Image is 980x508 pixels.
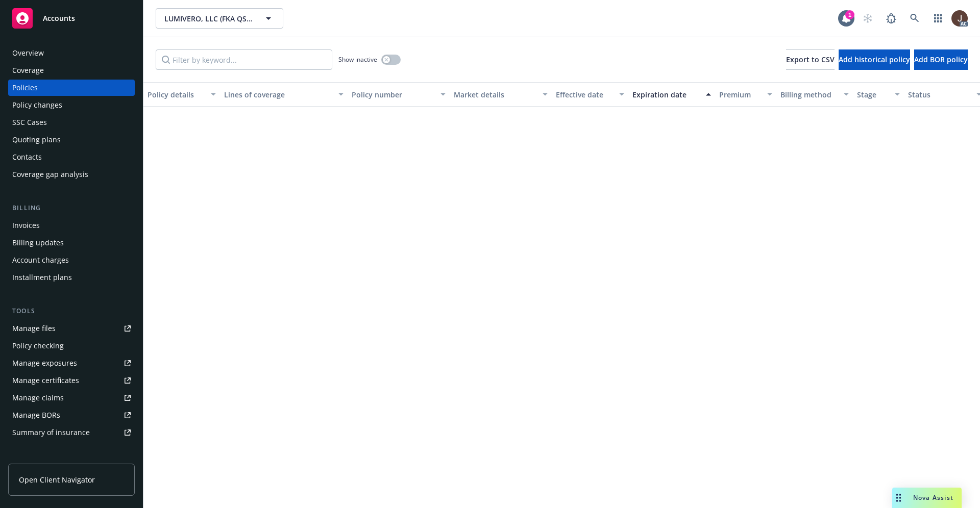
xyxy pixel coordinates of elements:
[12,149,42,165] div: Contacts
[8,338,135,354] a: Policy checking
[12,235,64,251] div: Billing updates
[715,82,776,107] button: Premium
[8,217,135,234] a: Invoices
[12,45,44,61] div: Overview
[8,80,135,96] a: Policies
[454,89,536,100] div: Market details
[908,89,970,100] div: Status
[914,55,968,64] span: Add BOR policy
[224,89,332,100] div: Lines of coverage
[839,55,910,64] span: Add historical policy
[12,269,72,286] div: Installment plans
[786,55,835,64] span: Export to CSV
[12,166,88,183] div: Coverage gap analysis
[148,89,205,100] div: Policy details
[8,320,135,337] a: Manage files
[845,10,854,19] div: 1
[556,89,613,100] div: Effective date
[8,252,135,268] a: Account charges
[8,4,135,33] a: Accounts
[12,372,79,389] div: Manage certificates
[156,49,332,70] input: Filter by keyword...
[853,82,904,107] button: Stage
[632,89,700,100] div: Expiration date
[951,10,968,27] img: photo
[8,149,135,165] a: Contacts
[913,493,953,502] span: Nova Assist
[12,390,64,406] div: Manage claims
[8,235,135,251] a: Billing updates
[8,407,135,423] a: Manage BORs
[8,372,135,389] a: Manage certificates
[348,82,450,107] button: Policy number
[8,45,135,61] a: Overview
[8,132,135,148] a: Quoting plans
[628,82,715,107] button: Expiration date
[352,89,434,100] div: Policy number
[839,49,910,70] button: Add historical policy
[552,82,628,107] button: Effective date
[719,89,761,100] div: Premium
[12,62,44,79] div: Coverage
[8,62,135,79] a: Coverage
[8,203,135,213] div: Billing
[143,82,220,107] button: Policy details
[8,166,135,183] a: Coverage gap analysis
[8,355,135,371] a: Manage exposures
[12,114,47,131] div: SSC Cases
[19,474,95,485] span: Open Client Navigator
[12,97,62,113] div: Policy changes
[881,8,901,29] a: Report a Bug
[780,89,838,100] div: Billing method
[156,8,283,29] button: LUMIVERO, LLC (FKA QSR INTERNATIONAL, LLC)
[928,8,948,29] a: Switch app
[892,488,905,508] div: Drag to move
[12,320,56,337] div: Manage files
[857,8,878,29] a: Start snowing
[12,424,90,441] div: Summary of insurance
[12,355,77,371] div: Manage exposures
[776,82,853,107] button: Billing method
[8,390,135,406] a: Manage claims
[8,114,135,131] a: SSC Cases
[8,97,135,113] a: Policy changes
[450,82,552,107] button: Market details
[12,407,60,423] div: Manage BORs
[220,82,348,107] button: Lines of coverage
[12,80,38,96] div: Policies
[8,306,135,316] div: Tools
[904,8,925,29] a: Search
[12,252,69,268] div: Account charges
[786,49,835,70] button: Export to CSV
[12,338,64,354] div: Policy checking
[857,89,889,100] div: Stage
[8,424,135,441] a: Summary of insurance
[12,132,61,148] div: Quoting plans
[338,55,377,64] span: Show inactive
[914,49,968,70] button: Add BOR policy
[8,269,135,286] a: Installment plans
[12,217,40,234] div: Invoices
[164,13,253,24] span: LUMIVERO, LLC (FKA QSR INTERNATIONAL, LLC)
[43,14,75,22] span: Accounts
[892,488,962,508] button: Nova Assist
